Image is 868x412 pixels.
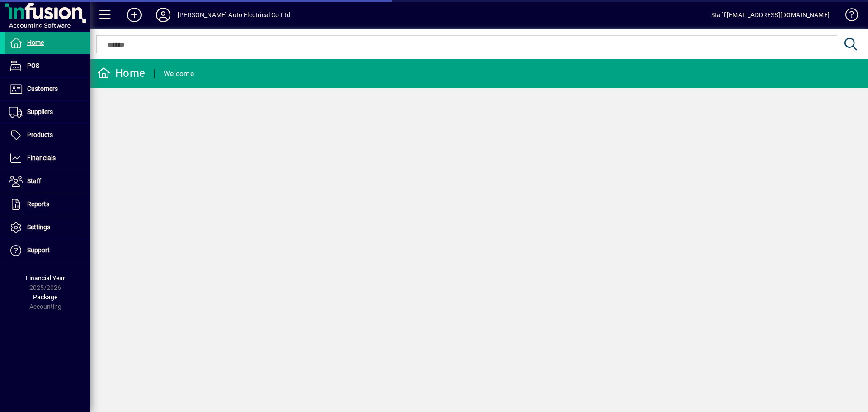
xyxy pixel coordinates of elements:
a: Customers [5,78,90,100]
a: Suppliers [5,101,90,123]
a: POS [5,55,90,77]
div: [PERSON_NAME] Auto Electrical Co Ltd [178,8,290,22]
span: Products [27,131,53,138]
span: Settings [27,223,50,231]
a: Settings [5,216,90,239]
button: Profile [149,7,178,23]
span: Customers [27,85,58,92]
a: Products [5,124,90,147]
div: Staff [EMAIL_ADDRESS][DOMAIN_NAME] [711,8,830,22]
span: Package [33,294,57,301]
button: Add [120,7,149,23]
span: Staff [27,177,41,185]
span: POS [27,62,39,69]
span: Suppliers [27,108,53,115]
a: Reports [5,193,90,216]
a: Financials [5,147,90,170]
span: Financial Year [26,275,65,282]
span: Home [27,39,44,46]
a: Support [5,239,90,262]
div: Welcome [164,66,194,81]
a: Staff [5,170,90,193]
span: Support [27,246,50,254]
div: Home [97,66,145,81]
span: Reports [27,200,49,208]
a: Knowledge Base [839,2,857,31]
span: Financials [27,154,56,161]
